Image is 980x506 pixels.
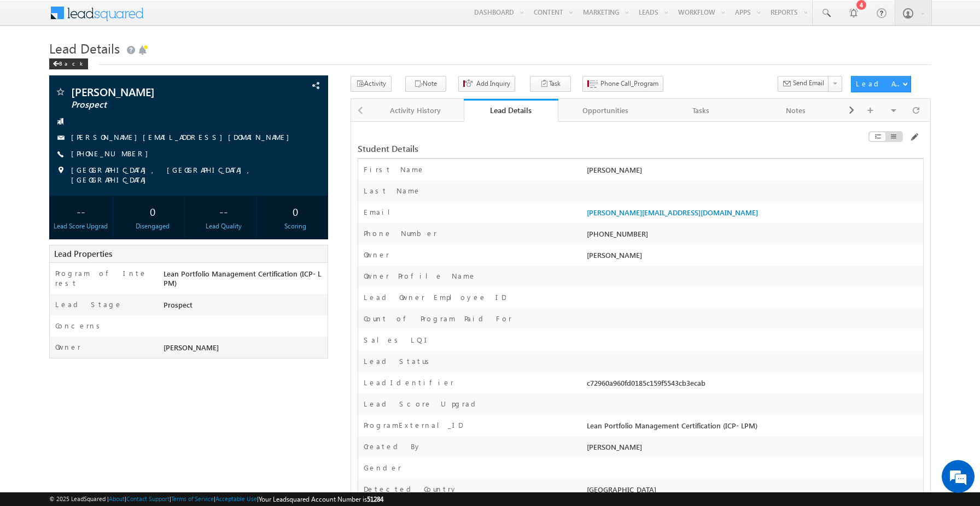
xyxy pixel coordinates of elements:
label: First Name [364,164,425,174]
div: c72960a960fd0185c159f5543cb3ecab [584,378,923,393]
label: Concerns [55,321,104,331]
label: Email [364,207,399,217]
div: Minimize live chat window [179,5,206,32]
a: Contact Support [126,495,170,502]
div: Lean Portfolio Management Certification (ICP- LPM) [161,268,328,293]
span: Your Leadsquared Account Number is [259,495,383,503]
div: Scoring [266,221,325,231]
button: Lead Actions [851,76,911,92]
div: Lead Score Upgrad [52,221,110,231]
a: Opportunities [558,99,654,122]
div: Lead Quality [195,221,253,231]
div: Student Details [358,144,730,154]
em: Start Chat [149,337,199,351]
div: Lean Portfolio Management Certification (ICP- LPM) [584,420,923,436]
label: Owner [364,250,389,260]
label: Lead Status [364,356,433,366]
a: [PERSON_NAME][EMAIL_ADDRESS][DOMAIN_NAME] [587,208,758,217]
label: Created By [364,442,422,451]
span: [PERSON_NAME] [71,86,246,97]
span: 51284 [367,495,383,503]
label: Gender [364,463,401,473]
span: [PHONE_NUMBER] [71,149,154,160]
label: Count of Program Paid For [364,314,512,323]
button: Task [530,76,571,92]
span: Prospect [71,99,246,110]
label: ProgramExternal_ID [364,420,463,430]
div: Lead Actions [856,79,902,89]
label: Owner Profile Name [364,271,476,281]
button: Note [405,76,446,92]
span: © 2025 LeadSquared | | | | | [49,494,383,504]
button: Add Inquiry [458,76,515,92]
div: 0 [123,201,182,221]
span: [PERSON_NAME] [164,343,219,352]
div: Notes [757,104,834,117]
label: Sales LQI [364,335,430,345]
div: [GEOGRAPHIC_DATA] [584,484,923,499]
a: Tasks [654,99,749,122]
label: Lead Stage [55,299,122,309]
label: LeadIdentifier [364,378,454,387]
span: [GEOGRAPHIC_DATA], [GEOGRAPHIC_DATA], [GEOGRAPHIC_DATA] [71,165,299,185]
a: Acceptable Use [215,495,257,502]
span: [PERSON_NAME] [587,250,642,260]
div: Lead Details [472,105,551,115]
div: Prospect [161,299,328,315]
div: Tasks [662,104,739,117]
div: Activity History [377,104,454,117]
div: [PHONE_NUMBER] [584,228,923,244]
label: Owner [55,342,81,352]
label: Lead Owner Employee ID [364,292,506,302]
span: Lead Details [49,39,120,57]
a: Activity History [369,99,464,122]
a: Terms of Service [171,495,214,502]
div: 0 [266,201,325,221]
a: Lead Details [464,99,559,122]
a: Notes [749,99,844,122]
label: Last Name [364,186,421,196]
div: Disengaged [123,221,182,231]
label: Program of Interest [55,268,150,288]
span: Send Email [793,78,824,88]
div: Chat with us now [57,57,184,72]
label: Detected Country [364,484,458,494]
div: -- [52,201,110,221]
span: Phone Call_Program [600,79,658,89]
div: [PERSON_NAME] [584,164,923,180]
span: Lead Properties [54,248,112,259]
label: Lead Score Upgrad [364,399,480,409]
button: Send Email [778,76,829,92]
a: [PERSON_NAME][EMAIL_ADDRESS][DOMAIN_NAME] [71,132,295,142]
span: Add Inquiry [476,79,510,89]
div: [PERSON_NAME] [584,442,923,457]
img: d_60004797649_company_0_60004797649 [19,57,46,72]
button: Phone Call_Program [582,76,663,92]
div: -- [195,201,253,221]
div: Opportunities [567,104,644,117]
a: About [109,495,125,502]
a: Back [49,58,94,67]
label: Phone Number [364,228,437,238]
div: Back [49,58,88,69]
button: Activity [351,76,392,92]
textarea: Type your message and hit 'Enter' [14,101,200,327]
